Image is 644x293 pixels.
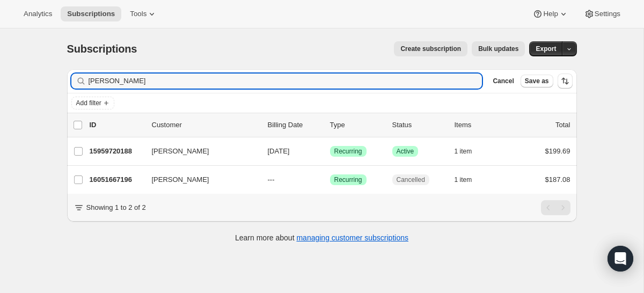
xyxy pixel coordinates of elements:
span: --- [268,175,275,184]
span: Cancel [493,77,514,85]
div: 15959720188[PERSON_NAME][DATE]SuccessRecurringSuccessActive1 item$199.69 [90,144,570,159]
span: Cancelled [397,175,425,184]
p: 16051667196 [90,174,143,185]
span: Save as [525,77,549,85]
button: 1 item [455,144,484,159]
a: managing customer subscriptions [296,233,408,242]
span: Help [543,10,558,18]
button: Subscriptions [61,6,121,21]
p: Learn more about [235,232,408,243]
p: Billing Date [268,120,321,130]
span: Add filter [76,99,101,107]
button: [PERSON_NAME] [145,143,253,160]
div: Type [330,120,384,130]
div: 16051667196[PERSON_NAME]---SuccessRecurringCancelled1 item$187.08 [90,172,570,187]
span: 1 item [455,175,472,184]
button: Sort the results [558,74,573,89]
span: Bulk updates [478,45,518,53]
span: Subscriptions [67,10,115,18]
button: Add filter [71,97,114,109]
p: Customer [152,120,259,130]
span: Active [397,147,414,156]
nav: Pagination [541,200,570,215]
span: Recurring [334,147,362,156]
input: Filter subscribers [89,74,482,89]
button: Settings [577,6,627,21]
span: [PERSON_NAME] [152,174,209,185]
span: $187.08 [545,175,570,184]
span: Export [536,45,556,53]
button: [PERSON_NAME] [145,171,253,188]
span: Tools [130,10,147,18]
span: Settings [595,10,620,18]
p: 15959720188 [90,146,143,157]
div: IDCustomerBilling DateTypeStatusItemsTotal [90,120,570,130]
button: Save as [521,75,553,87]
p: Showing 1 to 2 of 2 [86,202,146,213]
span: Subscriptions [67,43,137,55]
span: Create subscription [400,45,461,53]
button: Bulk updates [472,41,525,56]
div: Items [455,120,508,130]
span: Analytics [24,10,52,18]
button: Analytics [17,6,58,21]
p: Total [555,120,570,130]
button: Export [529,41,562,56]
span: $199.69 [545,147,570,155]
button: Create subscription [394,41,467,56]
span: Recurring [334,175,362,184]
p: ID [90,120,143,130]
span: [DATE] [268,147,290,155]
button: 1 item [455,172,484,187]
span: [PERSON_NAME] [152,146,209,157]
button: Help [526,6,575,21]
div: Open Intercom Messenger [608,246,633,272]
button: Cancel [488,75,518,87]
span: 1 item [455,147,472,156]
button: Tools [123,6,164,21]
p: Status [392,120,446,130]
